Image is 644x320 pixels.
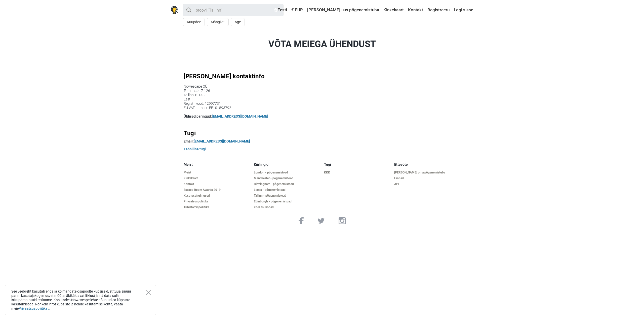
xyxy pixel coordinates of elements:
[171,6,178,14] img: Nowescape logo
[184,194,250,198] a: Kasutustingimused
[382,6,405,15] a: Kinkekaart
[184,182,250,186] a: Kontakt
[207,18,229,26] button: Mängijat
[453,6,473,15] a: Logi sisse
[184,188,250,192] a: Escape Room Awards 2019
[184,97,460,101] li: Eesti
[212,114,268,118] a: [EMAIL_ADDRESS][DOMAIN_NAME]
[184,38,460,51] h1: Võta meiega ühendust
[184,171,250,174] a: Meist
[254,188,320,192] a: Leeds - põgenemistoad
[394,176,460,180] a: Hinnad
[184,162,250,167] h5: Meist
[183,4,284,16] input: proovi “Tallinn”
[184,101,460,106] li: Registrikood: 12997731
[184,200,250,203] a: Privaatsuspoliitika
[184,114,460,119] p: Üldised päringud:
[184,84,460,89] li: Nowescape OÜ
[194,139,250,143] a: [EMAIL_ADDRESS][DOMAIN_NAME]
[254,205,320,209] a: Kõik asukohad
[394,162,460,167] h5: Ettevõte
[324,162,390,167] h5: Tugi
[290,6,304,15] a: € EUR
[254,176,320,180] a: Manchester - põgenemistoad
[184,129,460,137] h2: Tugi
[184,106,460,110] li: EU VAT number: EE101893792
[184,89,460,93] li: Tornimaäe 7-126
[407,6,424,15] a: Kontakt
[146,290,151,295] button: Close
[184,139,460,144] p: Email:
[254,162,320,167] h5: Kiirlingid
[231,18,245,26] button: Age
[306,6,380,15] a: [PERSON_NAME] uus põgenemistuba
[394,182,460,186] a: API
[184,72,460,81] h2: [PERSON_NAME] kontaktinfo
[254,171,320,174] a: London - põgenemistoad
[5,285,156,315] div: See veebileht kasutab enda ja kolmandate osapoolte küpsiseid, et tuua sinuni parim kasutajakogemu...
[274,8,277,12] img: Eesti
[254,200,320,203] a: Edinburgh - põgenemistoad
[254,182,320,186] a: Birmingham - põgenemistoad
[19,306,49,310] a: Privaatsuspoliitikat
[394,171,460,174] a: [PERSON_NAME] oma põgenemistuba
[183,18,205,26] button: Kuupäev
[184,176,250,180] a: Kinkekaart
[324,171,390,174] a: KKK
[184,93,460,97] li: Tallinn 10145
[273,6,288,15] a: Eesti
[184,205,250,209] a: Tühistamispoliitika
[184,147,206,151] a: Tehniline tugi
[254,194,320,198] a: Tallinn - põgenemistoad
[426,6,451,15] a: Registreeru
